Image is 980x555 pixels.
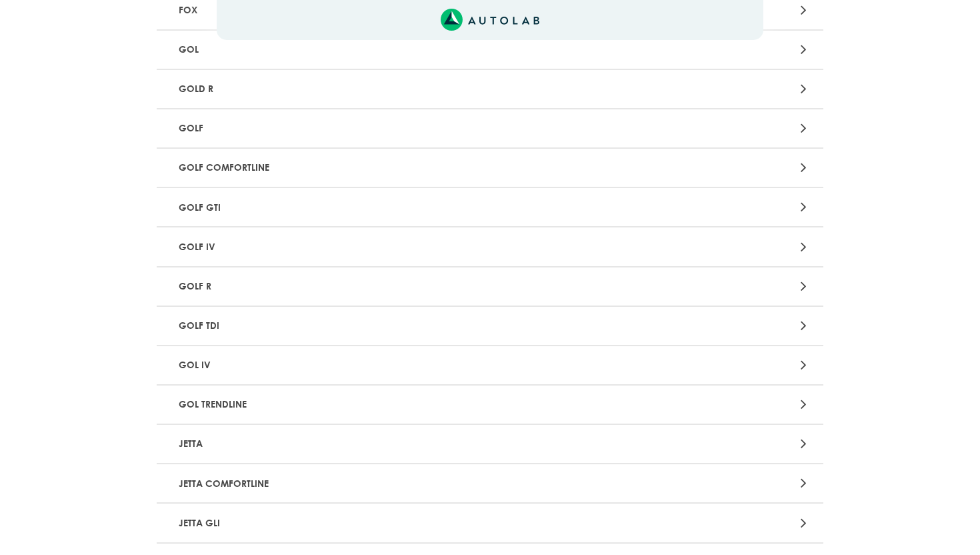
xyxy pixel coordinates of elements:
p: JETTA GLI [173,510,589,535]
p: JETTA [173,432,589,456]
a: Link al sitio de autolab [441,13,540,25]
p: GOL IV [173,353,589,378]
p: GOLF TDI [173,314,589,338]
p: GOL [173,37,589,62]
p: GOLF [173,116,589,141]
p: GOLF IV [173,234,589,259]
p: GOLD R [173,77,589,101]
p: JETTA COMFORTLINE [173,471,589,496]
p: GOL TRENDLINE [173,392,589,417]
p: GOLF R [173,274,589,299]
p: GOLF GTI [173,195,589,219]
p: GOLF COMFORTLINE [173,155,589,180]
